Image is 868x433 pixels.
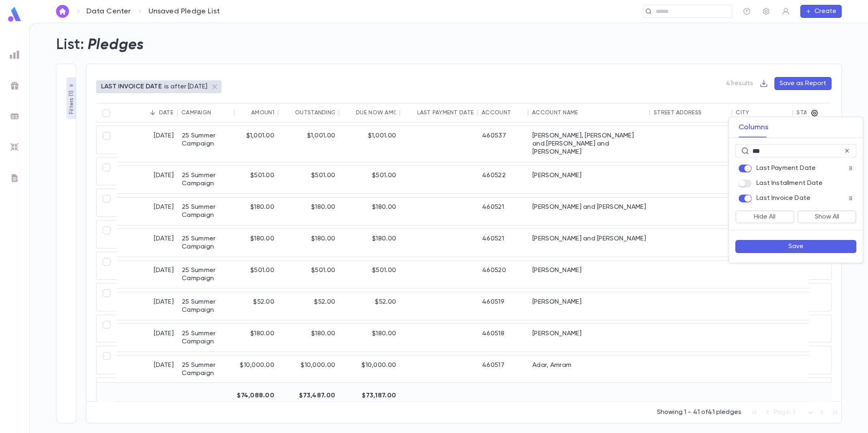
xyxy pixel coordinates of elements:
button: Save [735,240,856,253]
button: Show All [797,210,856,223]
button: Columns [739,117,769,137]
p: Last Invoice Date [756,194,810,202]
p: Last Installment Date [756,179,823,187]
button: Hide All [735,210,794,223]
p: Last Payment Date [756,164,816,172]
